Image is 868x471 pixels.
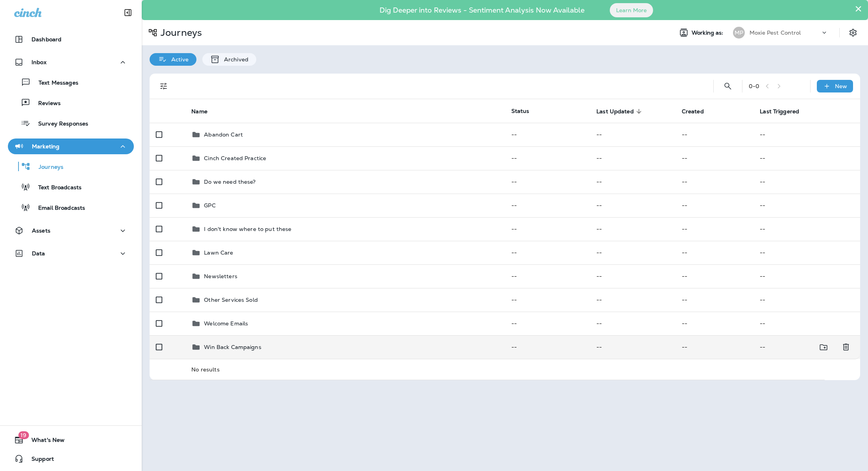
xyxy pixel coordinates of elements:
td: -- [590,264,676,288]
p: Data [32,250,45,257]
p: I don't know where to put these [204,226,291,232]
td: -- [753,194,860,217]
p: Survey Responses [30,120,88,128]
span: Support [24,456,54,465]
td: -- [590,146,676,170]
button: Text Broadcasts [8,179,134,195]
td: -- [505,123,590,146]
td: -- [676,264,754,288]
span: What's New [24,437,65,446]
p: Cinch Created Practice [204,155,266,161]
p: Win Back Campaigns [204,344,261,350]
p: Assets [32,227,50,234]
td: -- [590,335,676,359]
p: Inbox [31,59,46,65]
td: -- [676,241,754,264]
td: -- [676,288,754,312]
p: Do we need these? [204,179,255,185]
td: -- [505,264,590,288]
td: No results [185,359,824,380]
button: Dashboard [8,31,134,47]
button: Journeys [8,158,134,175]
button: Data [8,246,134,261]
button: Reviews [8,94,134,111]
button: Search Journeys [720,78,736,94]
span: Name [191,108,207,115]
span: Status [511,107,529,115]
td: -- [753,170,860,194]
button: Text Messages [8,74,134,91]
td: -- [505,335,590,359]
div: 0 - 0 [749,83,759,89]
td: -- [753,146,860,170]
button: 19What's New [8,432,134,448]
span: Last Triggered [760,108,809,115]
p: Journeys [157,27,202,39]
span: 19 [18,431,29,439]
p: Email Broadcasts [30,205,85,212]
td: -- [505,146,590,170]
span: Name [191,108,218,115]
p: Text Messages [31,79,78,87]
td: -- [753,335,825,359]
td: -- [590,123,676,146]
td: -- [590,194,676,217]
p: New [835,83,847,89]
td: -- [753,241,860,264]
td: -- [676,335,754,359]
button: Filters [156,78,172,94]
span: Created [682,108,704,115]
td: -- [590,241,676,264]
p: Dig Deeper into Reviews - Sentiment Analysis Now Available [357,9,607,11]
button: Email Broadcasts [8,199,134,216]
p: Archived [220,56,248,63]
button: Delete [838,339,854,355]
span: Last Updated [596,108,644,115]
p: Journeys [31,164,63,171]
p: Text Broadcasts [30,184,81,192]
td: -- [676,217,754,241]
td: -- [676,123,754,146]
span: Last Updated [596,108,634,115]
td: -- [753,123,860,146]
span: Working as: [692,30,725,36]
p: Marketing [32,143,59,150]
td: -- [676,312,754,335]
button: Support [8,451,134,467]
span: Last Triggered [760,108,799,115]
td: -- [505,217,590,241]
span: Created [682,108,714,115]
td: -- [505,312,590,335]
td: -- [505,241,590,264]
button: Survey Responses [8,115,134,131]
td: -- [505,170,590,194]
td: -- [590,170,676,194]
td: -- [505,288,590,312]
button: Marketing [8,139,134,154]
td: -- [590,217,676,241]
p: Dashboard [31,36,61,42]
td: -- [753,288,860,312]
button: Close [855,2,862,15]
p: Active [167,56,189,63]
td: -- [753,312,860,335]
p: Other Services Sold [204,297,258,303]
td: -- [676,170,754,194]
div: MP [733,27,745,39]
p: GPC [204,202,215,209]
td: -- [590,288,676,312]
p: Welcome Emails [204,320,248,327]
td: -- [676,194,754,217]
td: -- [676,146,754,170]
p: Reviews [30,100,61,107]
button: Learn More [610,3,653,17]
p: Lawn Care [204,249,233,256]
td: -- [753,217,860,241]
button: Collapse Sidebar [117,5,139,20]
p: Newsletters [204,273,237,279]
td: -- [590,312,676,335]
td: -- [505,194,590,217]
p: Abandon Cart [204,131,243,138]
button: Settings [846,26,860,40]
button: Move to folder [816,339,832,355]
